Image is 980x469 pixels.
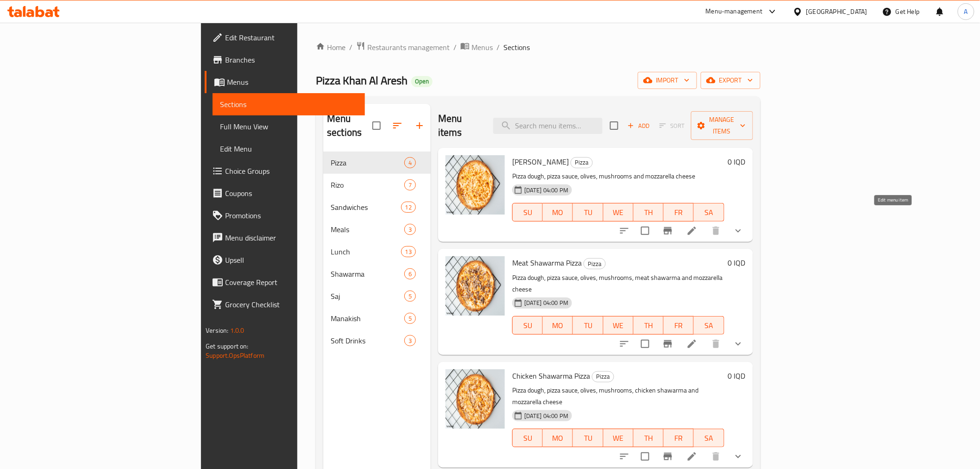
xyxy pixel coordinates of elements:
[205,182,364,204] a: Coupons
[604,116,624,135] span: Select section
[205,26,364,49] a: Edit Restaurant
[404,224,416,235] div: items
[521,298,572,307] span: [DATE] 04:00 PM
[607,431,630,445] span: WE
[408,114,431,137] button: Add section
[512,429,543,447] button: SU
[727,445,749,468] button: show more
[213,93,364,115] a: Sections
[727,333,749,355] button: show more
[635,447,655,466] span: Select to update
[323,241,431,263] div: Lunch13
[806,6,867,17] div: [GEOGRAPHIC_DATA]
[331,179,404,190] span: Rizo
[225,165,357,177] span: Choice Groups
[733,338,744,349] svg: Show Choices
[213,138,364,160] a: Edit Menu
[653,119,691,133] span: Select section first
[367,116,386,135] span: Select all sections
[411,76,433,87] div: Open
[225,54,357,65] span: Branches
[323,196,431,218] div: Sandwiches12
[733,225,744,236] svg: Show Choices
[496,42,500,53] li: /
[694,316,724,335] button: SA
[331,202,401,213] div: Sandwiches
[404,268,416,279] div: items
[331,268,404,279] div: Shawarma
[402,247,415,256] span: 13
[701,72,760,89] button: export
[225,232,357,243] span: Menu disclaimer
[331,291,404,302] div: Saj
[225,299,357,310] span: Grocery Checklist
[205,249,364,271] a: Upsell
[331,157,404,168] span: Pizza
[584,258,606,269] div: Pizza
[657,445,679,468] button: Branch-specific-item
[603,429,634,447] button: WE
[592,371,614,382] div: Pizza
[571,157,593,168] div: Pizza
[543,429,573,447] button: MO
[694,429,724,447] button: SA
[205,227,364,249] a: Menu disclaimer
[401,202,416,213] div: items
[697,319,720,332] span: SA
[657,220,679,242] button: Branch-specific-item
[664,429,694,447] button: FR
[512,316,543,335] button: SU
[607,206,630,219] span: WE
[402,203,415,212] span: 12
[603,203,634,222] button: WE
[331,224,404,235] span: Meals
[503,42,530,53] span: Sections
[577,319,599,332] span: TU
[547,319,569,332] span: MO
[634,203,664,222] button: TH
[323,174,431,196] div: Rizo7
[206,324,228,336] span: Version:
[401,246,416,257] div: items
[205,293,364,316] a: Grocery Checklist
[512,256,582,270] span: Meat Shawarma Pizza
[645,75,690,86] span: import
[316,41,760,53] nav: breadcrumb
[543,316,573,335] button: MO
[516,319,539,332] span: SU
[512,385,724,408] p: Pizza dough, pizza sauce, olives, mushrooms, chicken shawarma and mozzarella cheese
[708,75,753,86] span: export
[225,32,357,43] span: Edit Restaurant
[728,155,746,168] h6: 0 IQD
[728,369,746,382] h6: 0 IQD
[547,431,569,445] span: MO
[205,204,364,227] a: Promotions
[664,203,694,222] button: FR
[635,221,655,241] span: Select to update
[205,49,364,71] a: Branches
[667,206,690,219] span: FR
[205,160,364,182] a: Choice Groups
[613,220,635,242] button: sort-choices
[705,333,727,355] button: delete
[705,445,727,468] button: delete
[691,111,753,140] button: Manage items
[543,203,573,222] button: MO
[205,71,364,93] a: Menus
[728,256,746,269] h6: 0 IQD
[331,313,404,324] div: Manakish
[571,157,592,168] span: Pizza
[686,451,697,462] a: Edit menu item
[331,246,401,257] span: Lunch
[573,429,603,447] button: TU
[964,6,968,17] span: A
[404,313,416,324] div: items
[624,119,653,133] button: Add
[512,203,543,222] button: SU
[405,270,415,279] span: 6
[404,157,416,168] div: items
[206,340,248,352] span: Get support on:
[667,431,690,445] span: FR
